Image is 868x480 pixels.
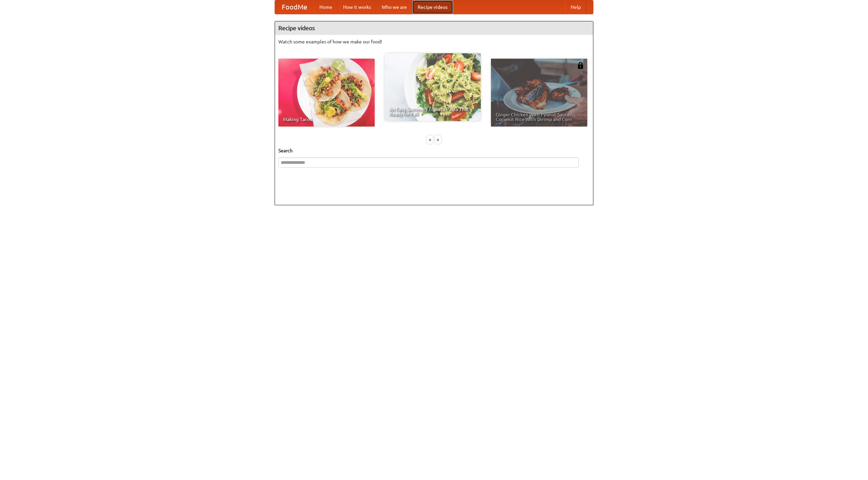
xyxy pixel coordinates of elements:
div: « [427,135,433,144]
span: An Easy, Summery Tomato Pasta That's Ready for Fall [389,107,476,116]
div: » [435,135,441,144]
img: 483408.png [577,62,584,69]
a: Home [314,0,338,14]
h4: Recipe videos [275,21,593,35]
a: Help [565,0,586,14]
a: An Easy, Summery Tomato Pasta That's Ready for Fall [384,53,481,121]
a: Who we are [376,0,412,14]
span: Making Tacos [283,117,370,122]
a: Recipe videos [412,0,453,14]
p: Watch some examples of how we make our food! [278,38,590,45]
a: Making Tacos [278,59,375,127]
a: How it works [338,0,376,14]
a: FoodMe [275,0,314,14]
h5: Search [278,147,590,154]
